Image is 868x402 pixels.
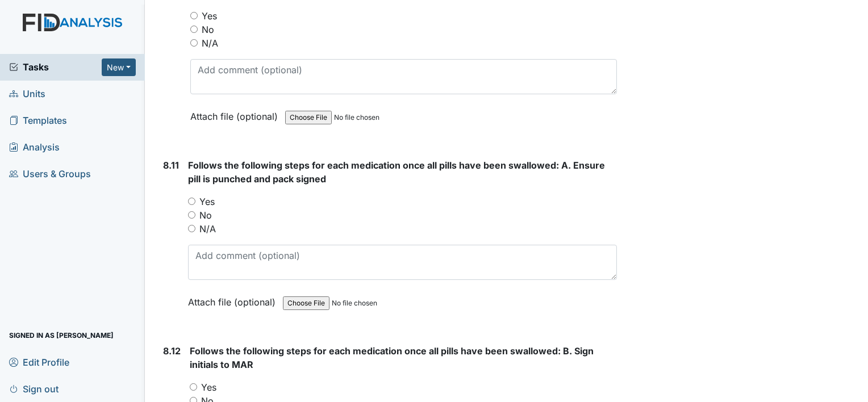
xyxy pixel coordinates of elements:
[190,383,197,391] input: Yes
[163,344,181,358] label: 8.12
[190,345,594,370] span: Follows the following steps for each medication once all pills have been swallowed: B. Sign initi...
[190,39,198,47] input: N/A
[188,198,195,205] input: Yes
[9,165,91,183] span: Users & Groups
[199,195,215,208] label: Yes
[190,103,282,123] label: Attach file (optional)
[202,9,217,23] label: Yes
[202,36,218,50] label: N/A
[199,208,212,222] label: No
[9,139,60,156] span: Analysis
[188,160,605,185] span: Follows the following steps for each medication once all pills have been swallowed: A. Ensure pil...
[199,222,216,236] label: N/A
[9,353,69,371] span: Edit Profile
[188,211,195,219] input: No
[201,380,216,394] label: Yes
[163,158,179,172] label: 8.11
[9,326,114,344] span: Signed in as [PERSON_NAME]
[9,112,67,129] span: Templates
[9,380,59,397] span: Sign out
[190,12,198,19] input: Yes
[190,26,198,33] input: No
[202,23,214,36] label: No
[188,225,195,232] input: N/A
[9,60,102,74] a: Tasks
[188,289,280,309] label: Attach file (optional)
[102,58,136,76] button: New
[9,85,45,103] span: Units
